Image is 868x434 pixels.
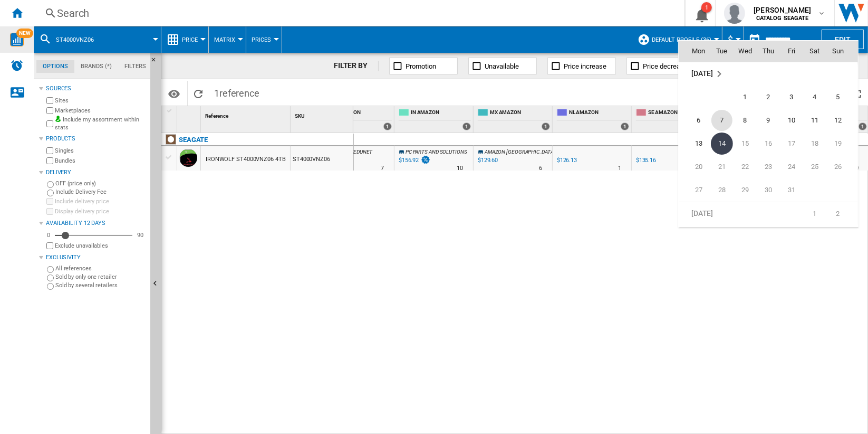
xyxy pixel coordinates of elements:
td: Monday October 20 2025 [679,155,710,178]
md-calendar: Calendar [679,41,858,227]
td: Thursday October 2 2025 [757,86,780,109]
span: [DATE] [691,69,713,78]
span: 1 [735,87,756,108]
td: Saturday November 1 2025 [803,202,826,225]
td: Sunday October 5 2025 [826,86,858,109]
span: 5 [827,87,848,108]
span: 8 [735,110,756,131]
td: Monday October 27 2025 [679,178,710,202]
td: Sunday October 19 2025 [826,132,858,155]
span: 6 [688,110,709,131]
td: Monday October 13 2025 [679,132,710,155]
th: Sun [826,41,858,62]
span: 11 [804,110,825,131]
td: Friday October 17 2025 [780,132,803,155]
span: 3 [781,87,802,108]
td: Thursday October 23 2025 [757,155,780,178]
td: Wednesday October 1 2025 [734,86,757,109]
span: 4 [804,87,825,108]
tr: Week 5 [679,178,858,202]
tr: Week 1 [679,202,858,225]
th: Wed [734,41,757,62]
tr: Week 1 [679,86,858,109]
td: Friday October 31 2025 [780,178,803,202]
td: Friday October 3 2025 [780,86,803,109]
td: Saturday October 11 2025 [803,109,826,132]
td: Thursday October 30 2025 [757,178,780,202]
span: 12 [827,110,848,131]
th: Sat [803,41,826,62]
td: Tuesday October 28 2025 [710,178,734,202]
td: Friday October 10 2025 [780,109,803,132]
td: Wednesday October 29 2025 [734,178,757,202]
td: Wednesday October 15 2025 [734,132,757,155]
tr: Week 2 [679,109,858,132]
th: Tue [710,41,734,62]
tr: Week 4 [679,155,858,178]
td: Tuesday October 14 2025 [710,132,734,155]
td: Sunday October 26 2025 [826,155,858,178]
td: Saturday October 4 2025 [803,86,826,109]
td: Thursday October 9 2025 [757,109,780,132]
td: Friday October 24 2025 [780,155,803,178]
td: Thursday October 16 2025 [757,132,780,155]
td: Tuesday October 7 2025 [710,109,734,132]
td: Monday October 6 2025 [679,109,710,132]
td: Tuesday October 21 2025 [710,155,734,178]
td: Saturday October 25 2025 [803,155,826,178]
tr: Week undefined [679,62,858,86]
tr: Week 3 [679,132,858,155]
td: October 2025 [679,62,858,86]
span: 10 [781,110,802,131]
th: Fri [780,41,803,62]
td: Sunday October 12 2025 [826,109,858,132]
td: Saturday October 18 2025 [803,132,826,155]
span: 13 [688,133,709,154]
td: Wednesday October 8 2025 [734,109,757,132]
span: 2 [758,87,779,108]
span: 9 [758,110,779,131]
span: 14 [711,133,733,155]
th: Mon [679,41,710,62]
td: Sunday November 2 2025 [826,202,858,225]
span: 7 [711,110,732,131]
td: Wednesday October 22 2025 [734,155,757,178]
span: [DATE] [691,209,713,218]
th: Thu [757,41,780,62]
